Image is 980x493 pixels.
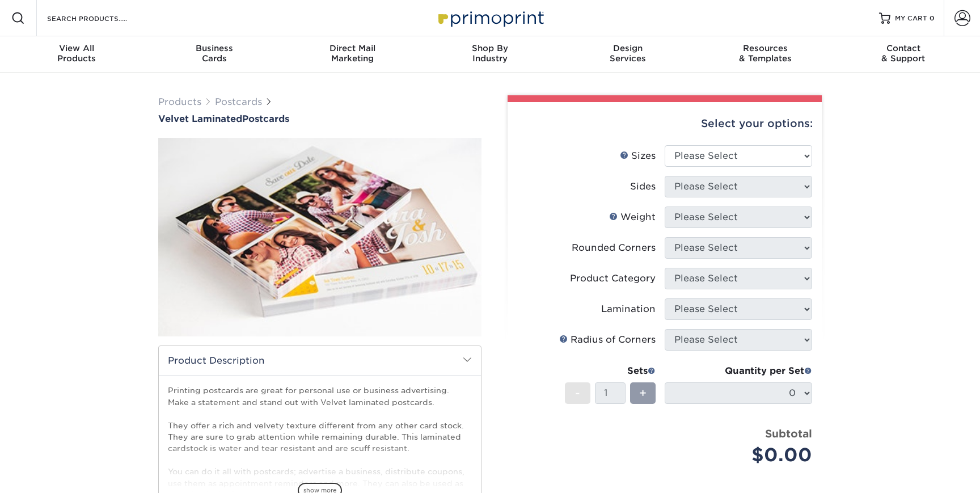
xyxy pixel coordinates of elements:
[559,43,696,64] div: Services
[834,43,972,53] span: Contact
[765,427,812,440] strong: Subtotal
[696,43,834,64] div: & Templates
[575,385,580,402] span: -
[146,36,284,73] a: BusinessCards
[421,43,559,64] div: Industry
[421,36,559,73] a: Shop ByIndustry
[158,113,481,124] a: Velvet LaminatedPostcards
[158,96,201,107] a: Products
[284,43,421,64] div: Marketing
[46,11,157,25] input: SEARCH PRODUCTS.....
[630,180,656,193] div: Sides
[565,364,656,378] div: Sets
[570,272,656,285] div: Product Category
[215,96,262,107] a: Postcards
[696,36,834,73] a: Resources& Templates
[639,385,647,402] span: +
[159,346,481,375] h2: Product Description
[834,36,972,73] a: Contact& Support
[284,43,421,53] span: Direct Mail
[601,302,656,316] div: Lamination
[146,43,284,64] div: Cards
[421,43,559,53] span: Shop By
[8,36,146,73] a: View AllProducts
[834,43,972,64] div: & Support
[665,364,812,378] div: Quantity per Set
[433,6,547,30] img: Primoprint
[559,36,696,73] a: DesignServices
[158,125,481,349] img: Velvet Laminated 01
[158,113,481,124] h1: Postcards
[673,441,812,469] div: $0.00
[517,102,813,145] div: Select your options:
[8,43,146,64] div: Products
[559,333,656,347] div: Radius of Corners
[559,43,696,53] span: Design
[572,241,656,255] div: Rounded Corners
[158,113,242,124] span: Velvet Laminated
[609,210,656,224] div: Weight
[8,43,146,53] span: View All
[696,43,834,53] span: Resources
[284,36,421,73] a: Direct MailMarketing
[895,14,927,23] span: MY CART
[930,14,935,22] span: 0
[620,149,656,163] div: Sizes
[146,43,284,53] span: Business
